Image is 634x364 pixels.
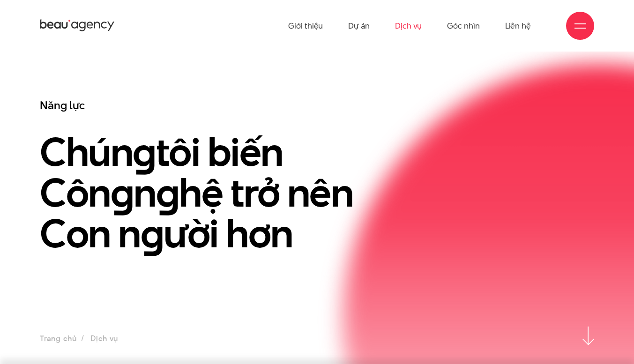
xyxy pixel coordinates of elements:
en: g [133,124,156,179]
en: g [156,164,179,220]
a: Trang chủ [40,333,76,344]
en: g [141,205,164,261]
h1: Chún tôi biến Côn n hệ trở nên Con n ười hơn [40,132,358,254]
h3: Năng lực [40,98,358,113]
en: g [111,164,134,220]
